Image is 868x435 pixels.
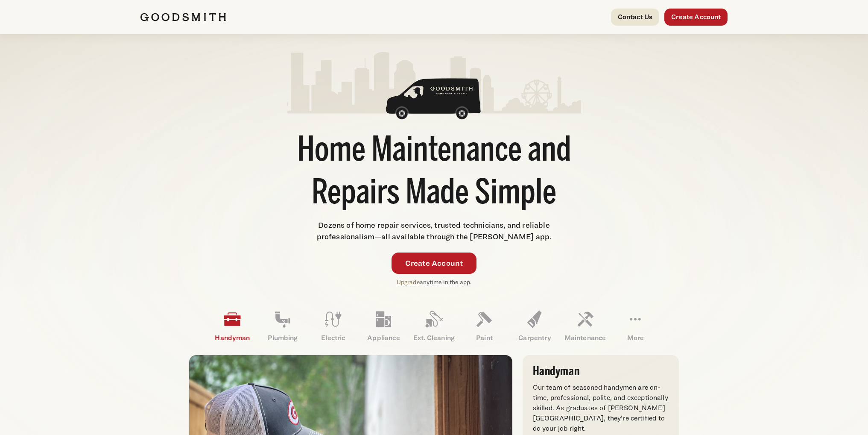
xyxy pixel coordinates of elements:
a: Create Account [664,9,728,26]
p: More [610,333,660,343]
a: Ext. Cleaning [409,304,459,348]
p: Our team of seasoned handymen are on-time, professional, polite, and exceptionally skilled. As gr... [533,382,669,434]
a: Create Account [392,253,477,274]
p: Maintenance [560,333,610,343]
a: More [610,304,660,348]
p: Handyman [207,333,257,343]
p: Appliance [358,333,409,343]
p: Paint [459,333,509,343]
p: Ext. Cleaning [409,333,459,343]
a: Upgrade [397,278,420,285]
img: Goodsmith [140,13,226,21]
p: anytime in the app. [397,277,472,287]
a: Electric [308,304,358,348]
a: Contact Us [611,9,660,26]
a: Handyman [207,304,257,348]
p: Electric [308,333,358,343]
a: Paint [459,304,509,348]
p: Carpentry [509,333,560,343]
h1: Home Maintenance and Repairs Made Simple [287,130,581,216]
a: Carpentry [509,304,560,348]
a: Plumbing [257,304,308,348]
h3: Handyman [533,365,669,377]
a: Appliance [358,304,409,348]
span: Dozens of home repair services, trusted technicians, and reliable professionalism—all available t... [317,220,552,241]
a: Maintenance [560,304,610,348]
p: Plumbing [257,333,308,343]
